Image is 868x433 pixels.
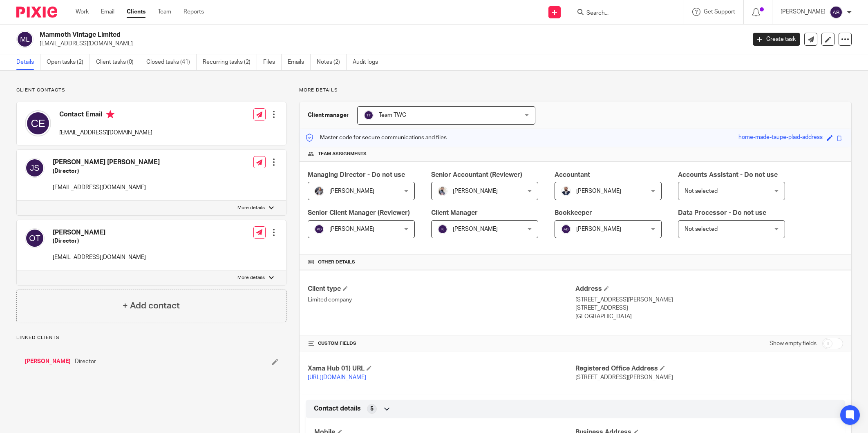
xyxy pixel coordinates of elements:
[431,172,522,178] span: Senior Accountant (Reviewer)
[555,172,590,178] span: Accountant
[53,253,146,261] p: [EMAIL_ADDRESS][DOMAIN_NAME]
[830,6,843,19] img: svg%3E
[53,183,160,192] p: [EMAIL_ADDRESS][DOMAIN_NAME]
[575,312,843,321] p: [GEOGRAPHIC_DATA]
[738,133,823,143] div: home-made-taupe-plaid-address
[158,8,171,16] a: Team
[127,8,145,16] a: Clients
[40,31,600,39] h2: Mammoth Vintage Limited
[47,54,90,70] a: Open tasks (2)
[308,375,366,380] a: [URL][DOMAIN_NAME]
[25,158,45,178] img: svg%3E
[770,339,817,348] label: Show empty fields
[123,299,180,312] h4: + Add contact
[40,40,740,48] p: [EMAIL_ADDRESS][DOMAIN_NAME]
[75,357,96,366] span: Director
[704,9,735,15] span: Get Support
[53,167,160,175] h5: (Director)
[237,275,265,281] p: More details
[308,364,575,373] h4: Xama Hub 01) URL
[431,210,478,216] span: Client Manager
[370,405,374,413] span: 5
[753,33,800,46] a: Create task
[438,224,447,234] img: svg%3E
[308,210,410,216] span: Senior Client Manager (Reviewer)
[329,188,374,194] span: [PERSON_NAME]
[575,304,843,312] p: [STREET_ADDRESS]
[555,210,592,216] span: Bookkeeper
[453,226,498,232] span: [PERSON_NAME]
[25,228,45,248] img: svg%3E
[16,7,57,18] img: Pixie
[237,205,265,211] p: More details
[308,340,575,347] h4: CUSTOM FIELDS
[183,8,204,16] a: Reports
[288,54,311,70] a: Emails
[438,186,447,196] img: Pixie%2002.jpg
[561,186,571,196] img: WhatsApp%20Image%202022-05-18%20at%206.27.04%20PM.jpeg
[781,8,825,16] p: [PERSON_NAME]
[314,404,361,413] span: Contact details
[308,296,575,304] p: Limited company
[575,296,843,304] p: [STREET_ADDRESS][PERSON_NAME]
[25,357,71,366] a: [PERSON_NAME]
[25,110,51,136] img: svg%3E
[53,237,146,245] h5: (Director)
[101,8,114,16] a: Email
[53,158,160,167] h4: [PERSON_NAME] [PERSON_NAME]
[106,110,114,118] i: Primary
[575,375,673,380] span: [STREET_ADDRESS][PERSON_NAME]
[685,226,718,232] span: Not selected
[576,226,621,232] span: [PERSON_NAME]
[16,54,40,70] a: Details
[16,87,286,94] p: Client contacts
[318,151,367,157] span: Team assignments
[379,112,406,118] span: Team TWC
[299,87,852,94] p: More details
[59,129,152,137] p: [EMAIL_ADDRESS][DOMAIN_NAME]
[317,54,347,70] a: Notes (2)
[96,54,140,70] a: Client tasks (0)
[561,224,571,234] img: svg%3E
[263,54,282,70] a: Files
[59,110,152,121] h4: Contact Email
[308,285,575,293] h4: Client type
[685,188,718,194] span: Not selected
[308,172,405,178] span: Managing Director - Do not use
[576,188,621,194] span: [PERSON_NAME]
[586,10,659,17] input: Search
[329,226,374,232] span: [PERSON_NAME]
[314,224,324,234] img: svg%3E
[364,110,374,120] img: svg%3E
[306,134,447,142] p: Master code for secure communications and files
[318,259,355,266] span: Other details
[53,228,146,237] h4: [PERSON_NAME]
[314,186,324,196] img: -%20%20-%20studio@ingrained.co.uk%20for%20%20-20220223%20at%20101413%20-%201W1A2026.jpg
[16,31,34,48] img: svg%3E
[353,54,384,70] a: Audit logs
[203,54,257,70] a: Recurring tasks (2)
[16,335,286,341] p: Linked clients
[308,111,349,119] h3: Client manager
[76,8,89,16] a: Work
[678,210,766,216] span: Data Processor - Do not use
[146,54,197,70] a: Closed tasks (41)
[678,172,778,178] span: Accounts Assistant - Do not use
[575,285,843,293] h4: Address
[575,364,843,373] h4: Registered Office Address
[453,188,498,194] span: [PERSON_NAME]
